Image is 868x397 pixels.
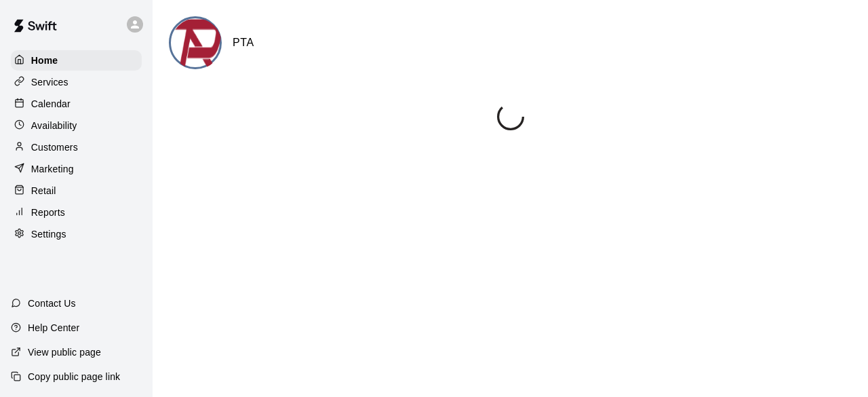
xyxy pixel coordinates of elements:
[11,159,142,179] a: Marketing
[11,137,142,157] a: Customers
[28,321,79,335] p: Help Center
[11,72,142,92] a: Services
[31,75,68,89] p: Services
[233,34,254,52] h6: PTA
[31,206,65,219] p: Reports
[11,181,142,201] a: Retail
[31,54,58,67] p: Home
[31,227,66,241] p: Settings
[11,224,142,244] a: Settings
[28,297,76,310] p: Contact Us
[31,162,74,176] p: Marketing
[171,18,222,69] img: PTA logo
[11,94,142,114] a: Calendar
[11,50,142,71] a: Home
[11,115,142,136] a: Availability
[31,119,77,132] p: Availability
[31,184,56,197] p: Retail
[11,202,142,223] a: Reports
[31,97,71,111] p: Calendar
[31,140,78,154] p: Customers
[28,345,101,359] p: View public page
[28,370,120,383] p: Copy public page link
